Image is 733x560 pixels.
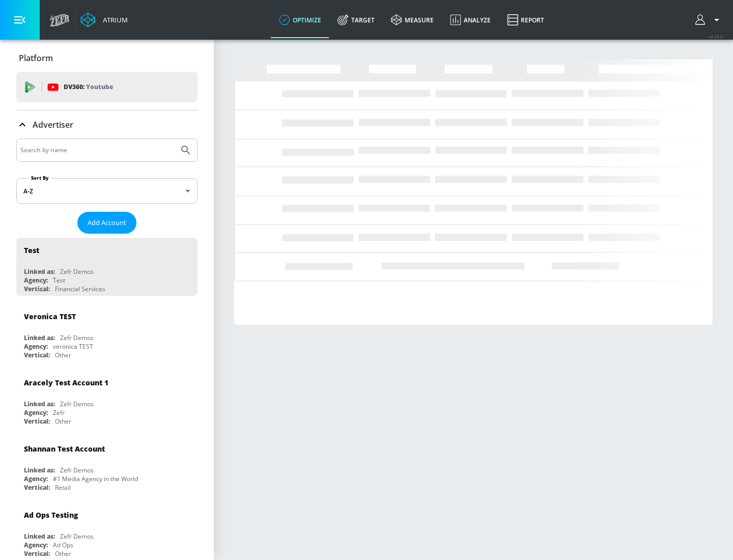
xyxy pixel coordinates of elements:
[60,532,94,541] div: Zefr Demos
[24,541,48,549] div: Agency:
[24,444,105,454] div: Shannan Test Account
[16,436,198,494] div: Shannan Test AccountLinked as:Zefr DemosAgency:#1 Media Agency in the WorldVertical:Retail
[55,285,105,293] div: Financial Services
[24,510,78,520] div: Ad Ops Testing
[64,81,113,93] p: DV360:
[53,474,138,483] div: #1 Media Agency in the World
[24,342,48,351] div: Agency:
[24,549,50,558] div: Vertical:
[55,351,71,359] div: Other
[16,370,198,428] div: Aracely Test Account 1Linked as:Zefr DemosAgency:ZefrVertical:Other
[24,245,39,255] div: Test
[60,333,94,342] div: Zefr Demos
[16,238,198,296] div: TestLinked as:Zefr DemosAgency:TestVertical:Financial Services
[55,483,71,492] div: Retail
[77,212,136,234] button: Add Account
[80,12,128,27] a: Atrium
[709,34,723,39] span: v 4.25.4
[24,285,50,293] div: Vertical:
[24,378,108,387] div: Aracely Test Account 1
[24,483,50,492] div: Vertical:
[29,175,51,181] label: Sort By
[24,276,48,285] div: Agency:
[24,312,76,321] div: Veronica TEST
[16,304,198,362] div: Veronica TESTLinked as:Zefr DemosAgency:veronica TESTVertical:Other
[442,2,499,38] a: Analyze
[24,474,48,483] div: Agency:
[86,81,113,92] p: Youtube
[383,2,442,38] a: measure
[24,408,48,417] div: Agency:
[271,2,329,38] a: optimize
[499,2,552,38] a: Report
[60,267,94,276] div: Zefr Demos
[19,52,53,64] p: Platform
[33,119,73,130] p: Advertiser
[24,532,55,541] div: Linked as:
[16,44,198,72] div: Platform
[53,541,73,549] div: Ad Ops
[53,276,65,285] div: Test
[55,417,71,426] div: Other
[60,400,94,408] div: Zefr Demos
[16,178,198,204] div: A-Z
[16,110,198,139] div: Advertiser
[16,72,198,102] div: DV360: Youtube
[24,466,55,474] div: Linked as:
[88,217,126,229] span: Add Account
[24,351,50,359] div: Vertical:
[53,342,93,351] div: veronica TEST
[55,549,71,558] div: Other
[24,417,50,426] div: Vertical:
[99,15,128,24] div: Atrium
[20,144,175,157] input: Search by name
[24,267,55,276] div: Linked as:
[60,466,94,474] div: Zefr Demos
[53,408,65,417] div: Zefr
[329,2,383,38] a: Target
[24,333,55,342] div: Linked as:
[24,400,55,408] div: Linked as:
